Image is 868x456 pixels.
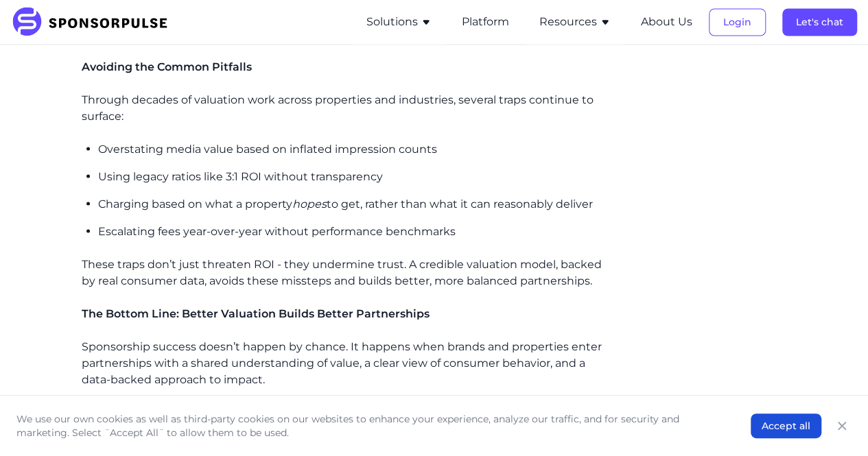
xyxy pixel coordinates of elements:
[751,413,821,438] button: Accept all
[782,8,857,36] button: Let's chat
[11,7,178,37] img: SponsorPulse
[98,223,608,239] p: Escalating fees year-over-year without performance benchmarks
[98,168,608,184] p: Using legacy ratios like 3:1 ROI without transparency
[462,14,509,30] button: Platform
[82,338,608,387] p: Sponsorship success doesn’t happen by chance. It happens when brands and properties enter partner...
[98,141,608,157] p: Overstating media value based on inflated impression counts
[641,14,692,30] button: About Us
[82,307,430,320] span: The Bottom Line: Better Valuation Builds Better Partnerships
[782,16,857,28] a: Let's chat
[98,195,608,212] p: Charging based on what a property to get, rather than what it can reasonably deliver
[16,412,723,440] p: We use our own cookies as well as third-party cookies on our websites to enhance your experience,...
[539,14,611,30] button: Resources
[641,16,692,28] a: About Us
[366,14,432,30] button: Solutions
[82,60,252,73] span: Avoiding the Common Pitfalls
[292,197,327,210] i: hopes
[799,390,868,456] iframe: Chat Widget
[82,91,608,124] p: Through decades of valuation work across properties and industries, several traps continue to sur...
[709,16,766,28] a: Login
[82,256,608,289] p: These traps don’t just threaten ROI - they undermine trust. A credible valuation model, backed by...
[462,16,509,28] a: Platform
[709,8,766,36] button: Login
